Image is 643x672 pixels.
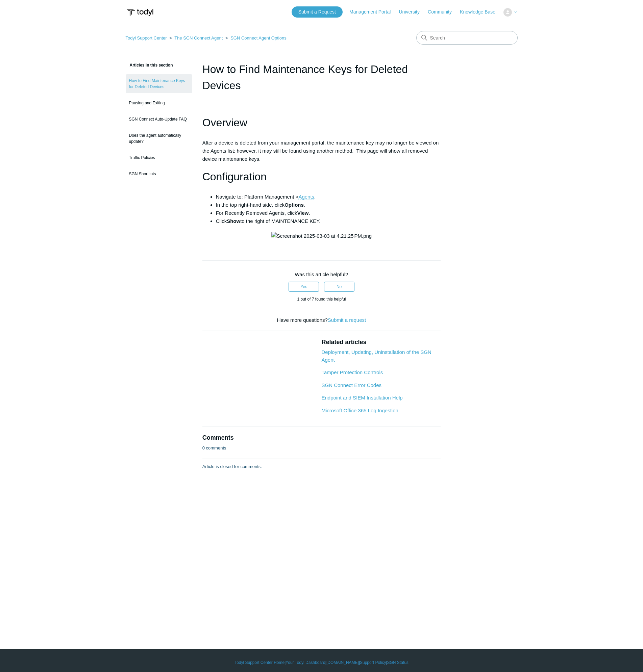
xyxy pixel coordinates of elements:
a: Community [428,8,459,16]
strong: View [297,210,309,216]
h1: Overview [202,114,441,131]
div: | | | | [126,660,518,666]
a: Does the agent automatically update? [126,129,192,148]
a: SGN Connect Error Codes [321,382,381,388]
a: Tamper Protection Controls [321,369,383,375]
p: 0 comments [202,445,226,451]
a: Submit a Request [292,6,343,18]
button: This article was not helpful [324,282,354,292]
a: Support Policy [360,660,386,666]
a: SGN Shortcuts [126,167,192,180]
strong: Options [285,202,304,208]
img: Screenshot 2025-03-03 at 4.21.25 PM.png [271,232,372,240]
p: Article is closed for comments. [202,463,262,470]
a: Pausing and Exiting [126,97,192,109]
a: Knowledge Base [460,8,502,16]
p: After a device is deleted from your management portal, the maintenance key may no longer be viewe... [202,139,441,163]
a: How to Find Maintenance Keys for Deleted Devices [126,74,192,93]
input: Search [416,31,518,45]
a: SGN Connect Agent Options [230,35,286,41]
a: Traffic Policies [126,151,192,164]
h1: How to Find Maintenance Keys for Deleted Devices [202,61,441,94]
img: Todyl Support Center Help Center home page [126,6,154,19]
li: Navigate to: Platform Management > . [216,193,441,201]
a: Microsoft Office 365 Log Ingestion [321,408,398,413]
h2: Comments [202,433,441,442]
a: The SGN Connect Agent [174,35,223,41]
a: Deployment, Updating, Uninstallation of the SGN Agent [321,349,431,363]
button: This article was helpful [289,282,319,292]
strong: Show [227,218,240,224]
a: Management Portal [349,8,397,16]
h2: Related articles [321,338,441,347]
span: 1 out of 7 found this helpful [297,297,346,302]
li: Todyl Support Center [126,35,168,41]
a: Your Todyl Dashboard [286,660,325,666]
a: SGN Connect Auto-Update FAQ [126,113,192,126]
a: Endpoint and SIEM Installation Help [321,395,402,400]
li: For Recently Removed Agents, click . [216,209,441,217]
span: Was this article helpful? [295,272,348,277]
h1: Configuration [202,168,441,185]
a: Agents [298,194,314,200]
li: In the top right-hand side, click . [216,201,441,209]
div: Have more questions? [202,316,441,324]
a: [DOMAIN_NAME] [326,660,359,666]
span: Articles in this section [126,63,173,68]
a: University [399,8,426,16]
a: Todyl Support Center [126,35,167,41]
a: Submit a request [328,317,366,323]
li: SGN Connect Agent Options [224,35,287,41]
li: Click to the right of MAINTENANCE KEY. [216,217,441,225]
li: The SGN Connect Agent [168,35,224,41]
a: Todyl Support Center Home [234,660,285,666]
a: SGN Status [387,660,409,666]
